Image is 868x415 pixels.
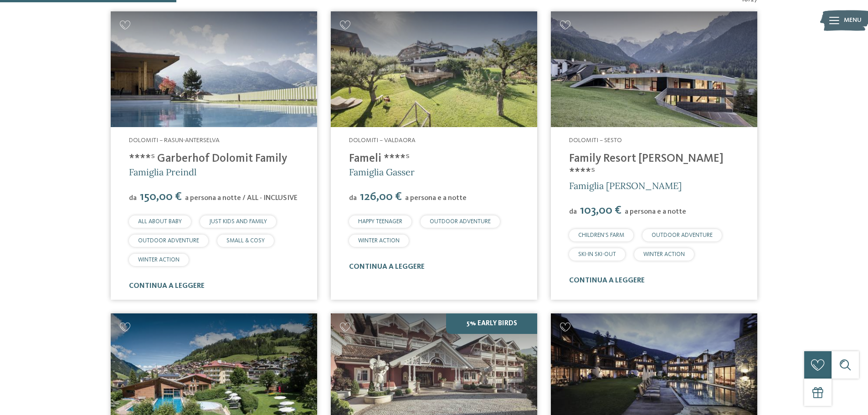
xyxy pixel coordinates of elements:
[569,180,682,191] span: Famiglia [PERSON_NAME]
[578,205,624,216] span: 103,00 €
[625,208,686,215] span: a persona e a notte
[358,238,400,244] span: WINTER ACTION
[138,191,184,203] span: 150,00 €
[349,166,415,178] span: Famiglia Gasser
[652,232,713,238] span: OUTDOOR ADVENTURE
[430,219,491,225] span: OUTDOOR ADVENTURE
[129,166,196,178] span: Famiglia Preindl
[138,238,199,244] span: OUTDOOR ADVENTURE
[405,195,467,202] span: a persona e a notte
[569,153,724,178] a: Family Resort [PERSON_NAME] ****ˢ
[569,137,622,143] span: Dolomiti – Sesto
[185,195,298,202] span: a persona a notte / ALL - INCLUSIVE
[138,257,180,263] span: WINTER ACTION
[226,238,265,244] span: SMALL & COSY
[569,208,577,215] span: da
[209,219,267,225] span: JUST KIDS AND FAMILY
[578,251,616,257] span: SKI-IN SKI-OUT
[349,137,416,143] span: Dolomiti – Valdaora
[138,219,182,225] span: ALL ABOUT BABY
[129,137,220,143] span: Dolomiti – Rasun-Anterselva
[551,11,757,128] a: Cercate un hotel per famiglie? Qui troverete solo i migliori!
[331,11,537,128] img: Cercate un hotel per famiglie? Qui troverete solo i migliori!
[349,263,425,271] a: continua a leggere
[578,232,624,238] span: CHILDREN’S FARM
[569,277,645,284] a: continua a leggere
[358,219,402,225] span: HAPPY TEENAGER
[551,11,757,128] img: Family Resort Rainer ****ˢ
[111,11,317,128] img: Cercate un hotel per famiglie? Qui troverete solo i migliori!
[349,195,357,202] span: da
[643,251,685,257] span: WINTER ACTION
[129,153,287,164] a: ****ˢ Garberhof Dolomit Family
[129,282,205,290] a: continua a leggere
[358,191,404,203] span: 126,00 €
[129,195,137,202] span: da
